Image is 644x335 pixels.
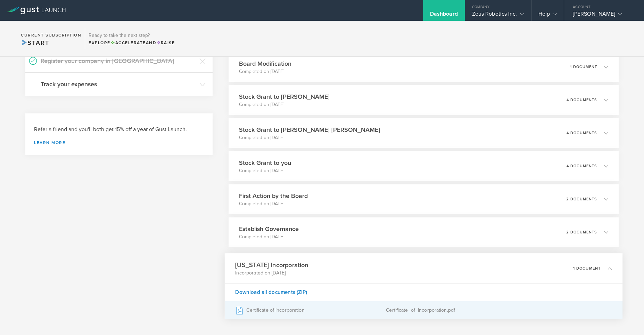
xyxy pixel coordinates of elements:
h3: Board Modification [239,59,291,68]
p: Completed on [DATE] [239,200,308,207]
p: 1 document [570,65,597,69]
h2: Current Subscription [21,33,81,37]
div: Ready to take the next step?ExploreAccelerateandRaise [85,28,178,49]
div: Dashboard [430,10,458,21]
h3: Establish Governance [239,224,299,233]
span: and [110,40,157,45]
h3: Stock Grant to [PERSON_NAME] [PERSON_NAME] [239,125,380,134]
div: Explore [89,40,175,46]
div: Download all documents (ZIP) [224,284,622,301]
p: 4 documents [567,98,597,102]
h3: First Action by the Board [239,191,308,200]
p: Completed on [DATE] [239,233,299,240]
p: 4 documents [567,164,597,168]
div: Help [538,10,557,21]
p: 2 documents [566,230,597,234]
p: 2 documents [566,197,597,201]
span: Start [21,39,49,47]
span: Accelerate [110,40,146,45]
div: [PERSON_NAME] [573,10,632,21]
h3: Track your expenses [41,80,196,89]
h3: Stock Grant to you [239,158,291,167]
div: Zeus Robotics Inc. [472,10,524,21]
p: Completed on [DATE] [239,101,330,108]
div: Certificate_of_Incorporation.pdf [386,302,612,319]
h3: Register your company in [GEOGRAPHIC_DATA] [41,56,196,65]
div: Certificate of Incorporation [235,302,386,319]
h3: Ready to take the next step? [89,33,175,38]
p: Completed on [DATE] [239,167,291,174]
p: 1 document [573,266,601,270]
h3: Refer a friend and you'll both get 15% off a year of Gust Launch. [34,126,204,134]
h3: Stock Grant to [PERSON_NAME] [239,92,330,101]
h3: [US_STATE] Incorporation [235,260,308,270]
a: Learn more [34,141,204,145]
p: Completed on [DATE] [239,134,380,141]
span: Raise [156,40,175,45]
iframe: Chat Widget [609,302,644,335]
p: Incorporated on [DATE] [235,270,308,277]
p: 4 documents [567,131,597,135]
p: Completed on [DATE] [239,68,291,75]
